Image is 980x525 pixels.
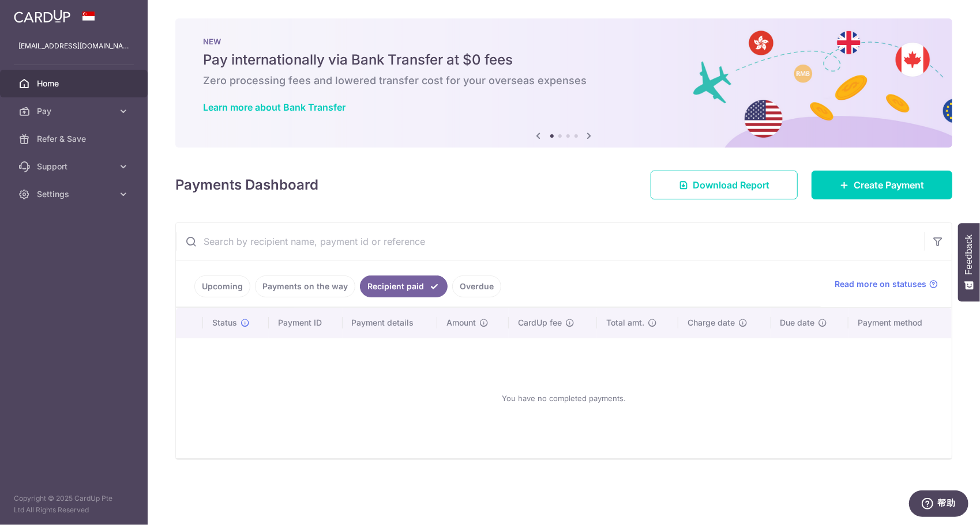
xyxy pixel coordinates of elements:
[175,18,952,148] img: Bank transfer banner
[37,133,113,145] span: Refer & Save
[203,51,925,69] h5: Pay internationally via Bank Transfer at $0 fees
[606,317,644,328] span: Total amt.
[908,490,968,519] iframe: 打开一个小组件，您可以在其中找到更多信息
[255,275,355,297] a: Payments on the way
[812,171,952,199] a: Create Payment
[651,171,798,199] a: Download Report
[854,178,924,192] span: Create Payment
[37,105,113,117] span: Pay
[446,317,476,328] span: Amount
[343,308,438,338] th: Payment details
[203,101,346,113] a: Learn more about Bank Transfer
[203,37,925,46] p: NEW
[693,178,769,192] span: Download Report
[452,275,501,297] a: Overdue
[780,317,815,328] span: Due date
[848,308,952,338] th: Payment method
[14,9,70,23] img: CardUp
[190,348,938,449] div: You have no completed payments.
[835,278,938,290] a: Read more on statuses
[964,235,974,275] span: Feedback
[518,317,562,328] span: CardUp fee
[212,317,237,328] span: Status
[18,40,129,52] p: [EMAIL_ADDRESS][DOMAIN_NAME]
[203,74,925,88] h6: Zero processing fees and lowered transfer cost for your overseas expenses
[176,223,924,260] input: Search by recipient name, payment id or reference
[175,175,318,195] h4: Payments Dashboard
[360,275,448,297] a: Recipient paid
[688,317,735,328] span: Charge date
[37,188,113,200] span: Settings
[37,161,113,172] span: Support
[958,223,980,301] button: Feedback - Show survey
[269,308,342,338] th: Payment ID
[37,78,113,89] span: Home
[194,275,250,297] a: Upcoming
[835,278,926,290] span: Read more on statuses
